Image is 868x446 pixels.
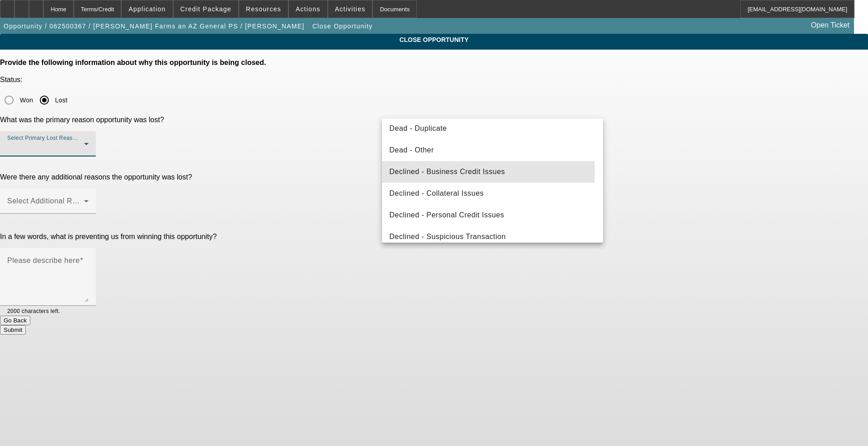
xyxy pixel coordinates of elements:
[389,123,447,134] span: Dead - Duplicate
[389,166,505,177] span: Declined - Business Credit Issues
[389,231,506,242] span: Declined - Suspicious Transaction
[389,188,484,199] span: Declined - Collateral Issues
[389,145,434,156] span: Dead - Other
[389,210,504,221] span: Declined - Personal Credit Issues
